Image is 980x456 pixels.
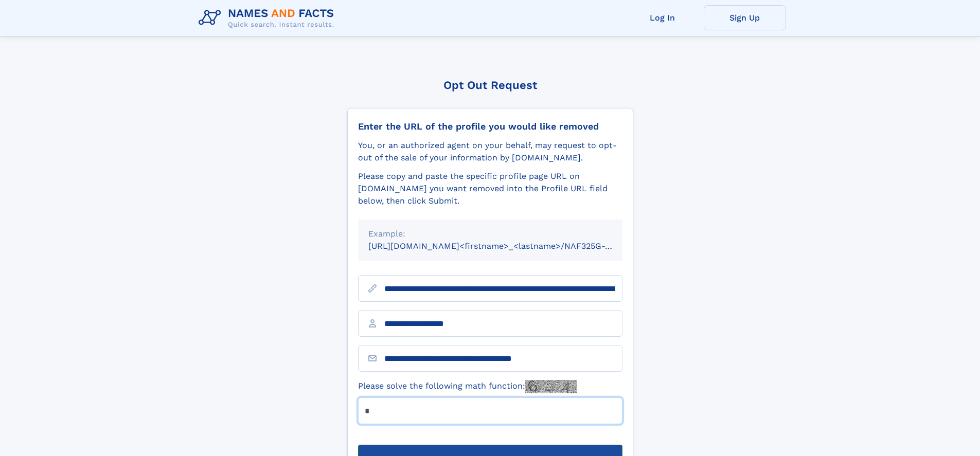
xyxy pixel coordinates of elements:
[621,5,704,30] a: Log In
[358,170,622,207] div: Please copy and paste the specific profile page URL on [DOMAIN_NAME] you want removed into the Pr...
[368,241,642,251] small: [URL][DOMAIN_NAME]<firstname>_<lastname>/NAF325G-xxxxxxxx
[704,5,786,30] a: Sign Up
[194,4,343,32] img: Logo Names and Facts
[358,139,622,164] div: You, or an authorized agent on your behalf, may request to opt-out of the sale of your informatio...
[358,121,622,132] div: Enter the URL of the profile you would like removed
[347,79,633,92] div: Opt Out Request
[368,228,612,240] div: Example:
[358,380,577,393] label: Please solve the following math function:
